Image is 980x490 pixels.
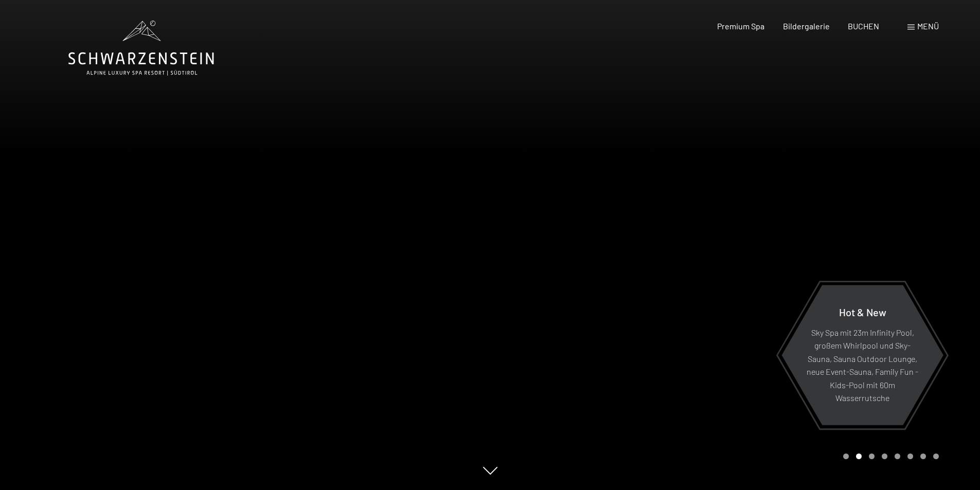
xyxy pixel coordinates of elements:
div: Carousel Page 5 [895,453,900,459]
a: Premium Spa [717,21,764,31]
a: BUCHEN [848,21,879,31]
a: Hot & New Sky Spa mit 23m Infinity Pool, großem Whirlpool und Sky-Sauna, Sauna Outdoor Lounge, ne... [781,284,944,426]
div: Carousel Page 3 [869,453,875,459]
div: Carousel Page 2 (Current Slide) [856,453,862,459]
div: Carousel Page 8 [933,453,939,459]
div: Carousel Page 4 [882,453,887,459]
div: Carousel Page 6 [907,453,913,459]
a: Bildergalerie [783,21,830,31]
span: Hot & New [839,305,886,318]
div: Carousel Page 1 [843,453,849,459]
p: Sky Spa mit 23m Infinity Pool, großem Whirlpool und Sky-Sauna, Sauna Outdoor Lounge, neue Event-S... [807,325,918,405]
div: Carousel Pagination [840,453,939,459]
span: Menü [917,21,939,31]
div: Carousel Page 7 [920,453,926,459]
